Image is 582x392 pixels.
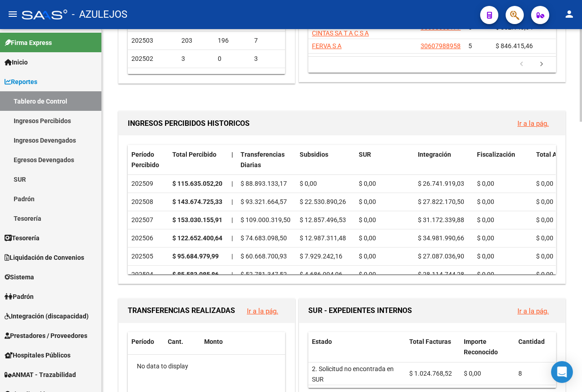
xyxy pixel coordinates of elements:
[418,180,464,187] span: $ 26.741.919,03
[5,292,34,302] span: Padrón
[131,251,165,262] div: 202505
[231,151,233,158] span: |
[418,234,464,242] span: $ 34.981.990,66
[536,198,553,205] span: $ 0,00
[131,215,165,225] div: 202507
[533,60,550,69] a: go to next page
[536,151,570,158] span: Total Anses
[359,234,376,242] span: $ 0,00
[460,332,515,362] datatable-header-cell: Importe Reconocido
[308,332,406,362] datatable-header-cell: Estado
[518,338,545,345] span: Cantidad
[418,216,464,223] span: $ 31.172.339,88
[131,73,153,80] span: 202501
[131,233,165,243] div: 202506
[536,216,553,223] span: $ 0,00
[468,42,472,50] span: 5
[409,338,451,345] span: Total Facturas
[72,5,127,25] span: - AZULEJOS
[5,311,89,321] span: Integración (discapacidad)
[300,180,317,187] span: $ 0,00
[172,234,222,242] strong: $ 122.652.400,64
[359,151,371,158] span: SUR
[300,151,328,158] span: Subsidios
[241,234,287,242] span: $ 74.683.098,50
[7,9,18,20] mat-icon: menu
[359,198,376,205] span: $ 0,00
[172,253,219,260] strong: $ 95.684.979,99
[240,303,286,319] button: Ir a la pág.
[296,145,355,175] datatable-header-cell: Subsidios
[231,198,233,205] span: |
[359,180,376,187] span: $ 0,00
[477,216,494,223] span: $ 0,00
[231,216,233,223] span: |
[169,145,228,175] datatable-header-cell: Total Percibido
[168,338,183,345] span: Cant.
[308,306,412,315] span: SUR - EXPEDIENTES INTERNOS
[237,145,296,175] datatable-header-cell: Transferencias Diarias
[359,253,376,260] span: $ 0,00
[418,253,464,260] span: $ 27.087.036,90
[517,307,549,315] a: Ir a la pág.
[418,151,451,158] span: Integración
[172,180,222,187] strong: $ 115.635.052,20
[254,72,283,82] div: 3
[5,253,84,263] span: Liquidación de Convenios
[128,119,250,128] span: INGRESOS PERCIBIDOS HISTORICOS
[359,216,376,223] span: $ 0,00
[172,151,216,158] span: Total Percibido
[241,253,287,260] span: $ 60.668.700,93
[5,77,37,87] span: Reportes
[218,72,247,82] div: 0
[181,35,211,46] div: 203
[473,145,532,175] datatable-header-cell: Fiscalización
[477,180,494,187] span: $ 0,00
[164,332,201,352] datatable-header-cell: Cant.
[241,180,287,187] span: $ 88.893.133,17
[515,332,556,362] datatable-header-cell: Cantidad
[477,151,515,158] span: Fiscalización
[477,198,494,205] span: $ 0,00
[513,60,530,69] a: go to previous page
[218,35,247,46] div: 196
[300,216,346,223] span: $ 12.857.496,53
[518,370,522,377] span: 8
[551,361,573,383] div: Open Intercom Messenger
[517,119,549,128] a: Ir a la pág.
[5,233,40,243] span: Tesorería
[128,332,164,352] datatable-header-cell: Período
[241,151,285,169] span: Transferencias Diarias
[536,234,553,242] span: $ 0,00
[247,307,278,315] a: Ir a la pág.
[131,37,153,44] span: 202503
[300,198,346,205] span: $ 22.530.890,26
[418,198,464,205] span: $ 27.822.170,50
[477,271,494,278] span: $ 0,00
[181,72,211,82] div: 3
[254,35,283,46] div: 7
[231,253,233,260] span: |
[312,42,341,50] span: FERVA S A
[231,180,233,187] span: |
[300,271,342,278] span: $ 4.686.994,06
[231,271,233,278] span: |
[5,57,28,67] span: Inicio
[204,338,223,345] span: Monto
[131,197,165,207] div: 202508
[5,38,52,48] span: Firma Express
[464,338,498,356] span: Importe Reconocido
[128,306,235,315] span: TRANSFERENCIAS REALIZADAS
[564,9,575,20] mat-icon: person
[406,332,460,362] datatable-header-cell: Total Facturas
[131,151,159,169] span: Período Percibido
[496,42,533,50] span: $ 846.415,46
[464,370,481,377] span: $ 0,00
[241,271,287,278] span: $ 52.781.347,52
[241,216,291,223] span: $ 109.000.319,50
[418,271,464,278] span: $ 28.114.744,28
[409,370,452,377] span: $ 1.024.768,52
[510,115,556,132] button: Ir a la pág.
[218,54,247,64] div: 0
[5,331,87,341] span: Prestadores / Proveedores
